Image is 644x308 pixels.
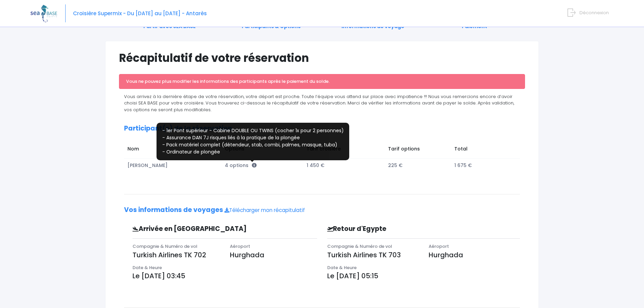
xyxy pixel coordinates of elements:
[429,250,520,260] p: Hurghada
[327,271,520,281] p: Le [DATE] 05:15
[73,10,207,17] span: Croisière Supermix - Du [DATE] au [DATE] - Antarès
[124,142,222,158] td: Nom
[579,9,609,16] span: Déconnexion
[124,93,514,113] span: Vous arrivez à la dernière étape de votre réservation, votre départ est proche. Toute l’équipe vo...
[224,207,305,214] a: Télécharger mon récapitulatif
[225,162,257,169] span: 4 options
[327,264,357,271] span: Date & Heure
[385,142,451,158] td: Tarif options
[133,250,220,260] p: Turkish Airlines TK 702
[124,206,520,214] h2: Vos informations de voyages
[230,243,250,250] span: Aéroport
[230,250,317,260] p: Hurghada
[385,158,451,172] td: 225 €
[451,158,514,172] td: 1 675 €
[119,51,525,65] h1: Récapitulatif de votre réservation
[303,158,385,172] td: 1 450 €
[327,243,392,250] span: Compagnie & Numéro de vol
[124,158,222,172] td: [PERSON_NAME]
[451,142,514,158] td: Total
[124,125,520,133] h2: Participant(s) de la réservation
[133,243,197,250] span: Compagnie & Numéro de vol
[327,250,419,260] p: Turkish Airlines TK 703
[429,243,449,250] span: Aéroport
[119,74,525,89] div: Vous ne pouvez plus modifier les informations des participants après le paiement du solde.
[159,124,347,156] p: - 1er Pont supérieur - Cabine DOUBLE OU TWINS (cocher 1x pour 2 personnes) - Assurance DAN 7J ris...
[133,271,317,281] p: Le [DATE] 03:45
[322,225,474,233] h3: Retour d'Egypte
[133,264,162,271] span: Date & Heure
[127,225,273,233] h3: Arrivée en [GEOGRAPHIC_DATA]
